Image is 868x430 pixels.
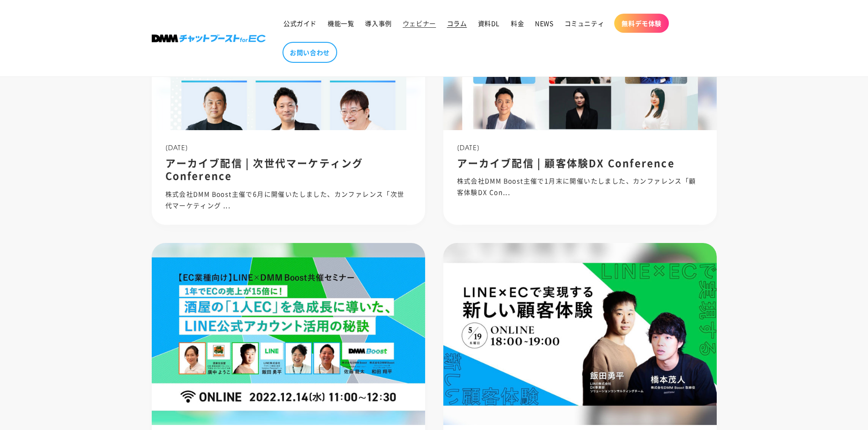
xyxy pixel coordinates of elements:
[403,19,436,27] span: ウェビナー
[397,14,442,33] a: ウェビナー
[165,143,189,152] span: [DATE]
[457,143,480,152] span: [DATE]
[505,14,529,33] a: 料金
[529,14,559,33] a: NEWS
[152,35,266,42] img: 株式会社DMM Boost
[283,19,317,27] span: 公式ガイド
[282,42,337,63] a: お問い合わせ
[165,188,411,211] p: 株式会社DMM Boost主催で6月に開催いたしました、カンファレンス「次世代マーケティング ...
[565,19,605,27] span: コミュニティ
[365,19,391,27] span: 導入事例
[614,14,669,33] a: 無料デモ体験
[457,156,703,169] h2: アーカイブ配信 | 顧客体験DX Conference
[559,14,610,33] a: コミュニティ
[447,19,467,27] span: コラム
[457,175,703,198] p: 株式会社DMM Boost主催で1月末に開催いたしました、カンファレンス「顧客体験DX Con...
[322,14,360,33] a: 機能一覧
[152,243,425,425] img: アーカイブ配信 | LINE×DMM Boost共催セミナー 1年でECの売上が15倍に！ 酒屋の「1人EC」を急成長に導いた、 LINE公式アカウント活用の秘訣
[442,14,473,33] a: コラム
[443,243,717,425] img: アーカイブ配信 | LINE×ECで実現する新しい顧客体験
[360,14,397,33] a: 導入事例
[165,156,411,182] h2: アーカイブ配信 | 次世代マーケティング Conference
[511,19,524,27] span: 料金
[535,19,553,27] span: NEWS
[290,48,330,56] span: お問い合わせ
[278,14,322,33] a: 公式ガイド
[328,19,354,27] span: 機能一覧
[621,19,662,27] span: 無料デモ体験
[478,19,500,27] span: 資料DL
[473,14,505,33] a: 資料DL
